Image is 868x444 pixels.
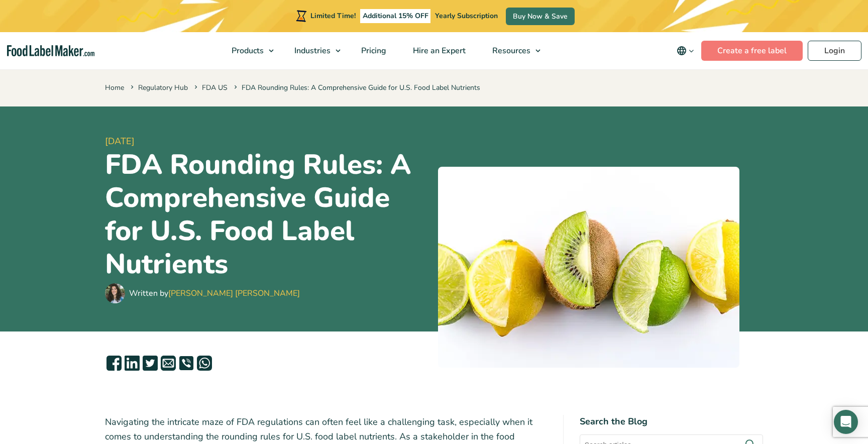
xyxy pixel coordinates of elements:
a: Login [808,41,861,61]
span: Pricing [358,45,387,56]
img: Maria Abi Hanna - Food Label Maker [105,283,125,303]
a: Regulatory Hub [138,83,188,92]
span: FDA Rounding Rules: A Comprehensive Guide for U.S. Food Label Nutrients [232,83,480,92]
span: Limited Time! [310,11,356,21]
div: Written by [129,287,300,299]
span: Hire an Expert [410,45,467,56]
a: Products [219,32,279,69]
a: Hire an Expert [400,32,477,69]
h1: FDA Rounding Rules: A Comprehensive Guide for U.S. Food Label Nutrients [105,148,430,281]
a: Resources [479,32,546,69]
a: Home [105,83,124,92]
a: Buy Now & Save [506,8,575,25]
span: [DATE] [105,135,430,148]
span: Yearly Subscription [435,11,498,21]
a: Create a free label [701,41,803,61]
a: Industries [281,32,346,69]
a: [PERSON_NAME] [PERSON_NAME] [168,288,300,299]
div: Open Intercom Messenger [834,410,858,434]
span: Additional 15% OFF [360,9,431,23]
span: Resources [489,45,531,56]
a: Pricing [348,32,397,69]
a: FDA US [202,83,228,92]
span: Products [229,45,265,56]
span: Industries [291,45,332,56]
h4: Search the Blog [580,415,763,428]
